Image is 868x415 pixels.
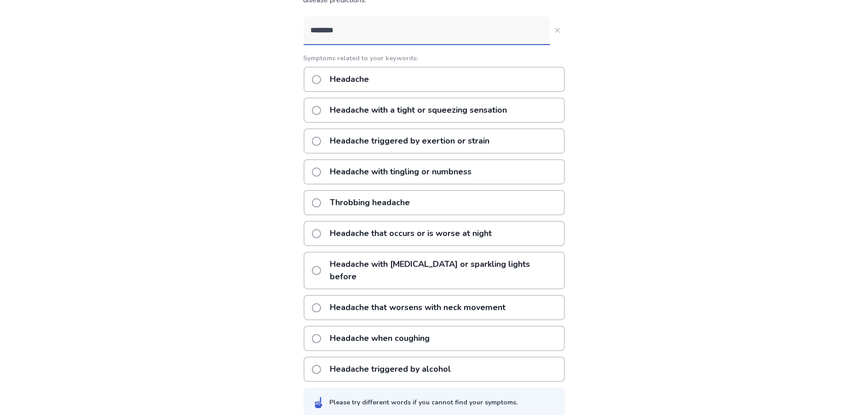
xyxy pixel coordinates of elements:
[325,129,495,153] p: Headache triggered by exertion or strain
[325,253,564,288] p: Headache with [MEDICAL_DATA] or sparkling lights before
[304,53,565,63] p: Symptoms related to your keywords:
[304,17,550,44] input: Close
[550,23,565,38] button: Close
[325,191,416,214] p: Throbbing headache
[325,98,513,122] p: Headache with a tight or squeezing sensation
[325,68,375,91] p: Headache
[330,398,518,407] div: Please try different words if you cannot find your symptoms.
[325,296,512,319] p: Headache that worsens with neck movement
[325,327,436,350] p: Headache when coughing
[325,222,498,245] p: Headache that occurs or is worse at night
[325,357,457,381] p: Headache triggered by alcohol
[325,160,477,184] p: Headache with tingling or numbness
